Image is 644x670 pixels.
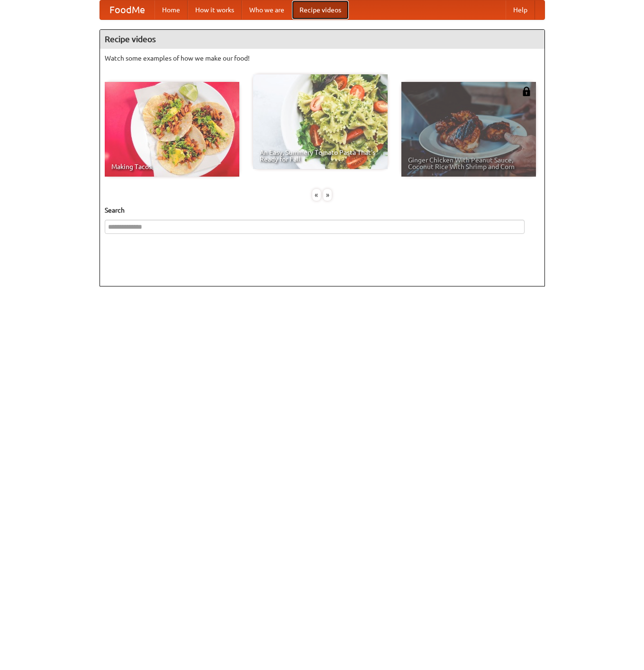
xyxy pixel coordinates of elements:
a: Help [506,0,535,19]
p: Watch some examples of how we make our food! [105,54,540,63]
div: » [323,189,332,201]
span: An Easy, Summery Tomato Pasta That's Ready for Fall [260,149,381,162]
a: An Easy, Summery Tomato Pasta That's Ready for Fall [253,74,388,169]
a: Home [154,0,188,19]
h5: Search [105,205,540,215]
a: Recipe videos [292,0,349,19]
a: Who we are [242,0,292,19]
h4: Recipe videos [100,30,544,49]
a: FoodMe [100,0,154,19]
div: « [312,189,321,201]
span: Making Tacos [111,163,233,170]
img: 483408.png [522,87,531,96]
a: How it works [188,0,242,19]
a: Making Tacos [105,82,239,177]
